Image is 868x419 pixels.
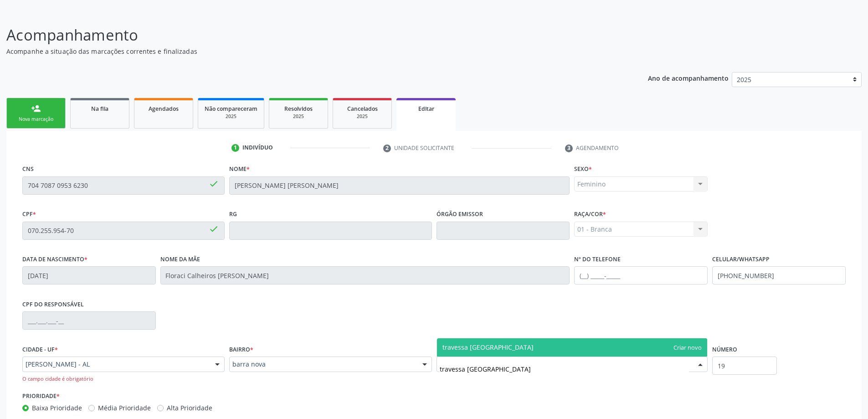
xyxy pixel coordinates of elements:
[205,105,257,113] span: Não compareceram
[648,72,729,83] p: Ano de acompanhamento
[231,144,240,152] div: 1
[712,342,737,357] label: Número
[229,342,253,357] label: Bairro
[574,253,621,267] label: Nº do Telefone
[98,403,151,413] label: Média Prioridade
[284,105,313,113] span: Resolvidos
[276,113,321,120] div: 2025
[205,113,257,120] div: 2025
[22,389,60,403] label: Prioridade
[22,297,84,311] label: CPF do responsável
[437,207,483,222] label: Órgão emissor
[22,375,225,383] div: O campo cidade é obrigatório
[347,105,378,113] span: Cancelados
[32,403,82,413] label: Baixa Prioridade
[209,179,219,189] span: done
[22,207,36,222] label: CPF
[160,253,200,267] label: Nome da mãe
[440,360,689,378] input: Informe uma opção
[6,47,605,56] p: Acompanhe a situação das marcações correntes e finalizadas
[574,162,592,176] label: Sexo
[13,116,59,123] div: Nova marcação
[22,342,58,357] label: Cidade - UF
[442,343,534,352] span: travessa [GEOGRAPHIC_DATA]
[712,266,846,285] input: (__) _____-_____
[22,162,34,176] label: CNS
[229,162,250,176] label: Nome
[31,103,41,114] div: person_add
[26,360,206,369] span: [PERSON_NAME] - AL
[6,24,605,47] p: Acompanhamento
[229,207,237,222] label: RG
[574,266,708,285] input: (__) _____-_____
[22,253,87,267] label: Data de nascimento
[418,105,434,113] span: Editar
[242,144,273,152] div: Indivíduo
[149,105,179,113] span: Agendados
[232,360,413,369] span: barra nova
[712,253,770,267] label: Celular/WhatsApp
[339,113,385,120] div: 2025
[22,311,156,330] input: ___.___.___-__
[167,403,212,413] label: Alta Prioridade
[574,207,606,222] label: Raça/cor
[22,266,156,285] input: __/__/____
[91,105,108,113] span: Na fila
[209,224,219,234] span: done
